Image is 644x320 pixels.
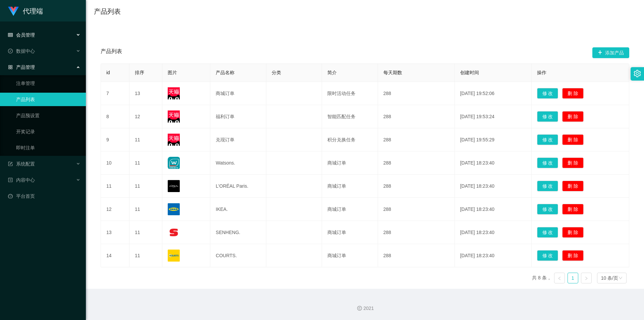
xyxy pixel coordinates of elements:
td: 9 [101,128,129,151]
a: 注单管理 [16,77,80,90]
button: 删 除 [562,111,584,122]
td: 兑现订单 [210,128,266,151]
td: 8 [101,105,129,128]
td: [DATE] 19:53:24 [455,105,532,128]
td: 商城订单 [322,221,378,244]
td: [DATE] 18:23:40 [455,175,532,198]
td: [DATE] 18:23:40 [455,151,532,175]
span: 操作 [537,70,546,75]
i: 图标: profile [8,178,13,182]
span: 产品名称 [216,70,234,75]
td: 14 [101,244,129,267]
img: 68176f62e0d74.png [168,226,180,238]
span: 产品管理 [8,64,35,70]
button: 修 改 [537,88,558,99]
span: id [106,70,110,75]
button: 删 除 [562,134,584,145]
img: 68c275df5c97d.jpg [168,110,180,123]
td: 288 [378,128,455,151]
span: 内容中心 [8,177,35,183]
a: 即时注单 [16,141,80,154]
td: L'ORÉAL Paris. [210,175,266,198]
td: 商城订单 [322,198,378,221]
td: 10 [101,151,129,175]
td: 11 [129,175,162,198]
span: 会员管理 [8,32,35,38]
td: 11 [129,244,162,267]
li: 下一页 [581,273,592,283]
i: 图标: check-circle-o [8,49,13,53]
td: 288 [378,198,455,221]
td: 商城订单 [322,244,378,267]
td: 13 [101,221,129,244]
li: 1 [568,273,578,283]
td: 11 [101,175,129,198]
td: 7 [101,82,129,105]
td: 288 [378,151,455,175]
td: 积分兑换任务 [322,128,378,151]
button: 删 除 [562,181,584,191]
div: 2021 [91,305,639,312]
td: 288 [378,175,455,198]
div: 10 条/页 [601,273,618,283]
i: 图标: copyright [357,306,362,311]
button: 删 除 [562,157,584,168]
td: 13 [129,82,162,105]
a: 1 [568,273,578,283]
span: 数据中心 [8,48,35,54]
span: 每天期数 [383,70,402,75]
button: 删 除 [562,250,584,261]
a: 产品预设置 [16,109,80,122]
td: 智能匹配任务 [322,105,378,128]
a: 产品列表 [16,93,80,106]
button: 修 改 [537,181,558,191]
td: [DATE] 19:52:06 [455,82,532,105]
span: 产品列表 [101,47,122,58]
td: 288 [378,105,455,128]
i: 图标: left [557,276,561,280]
td: 限时活动任务 [322,82,378,105]
li: 共 8 条， [532,273,551,283]
h1: 产品列表 [94,6,121,16]
button: 修 改 [537,157,558,168]
td: 288 [378,244,455,267]
td: 商城订单 [322,175,378,198]
td: 福利订单 [210,105,266,128]
img: 68c2535725a06.png [168,87,180,99]
span: 图片 [168,70,177,75]
span: 简介 [327,70,337,75]
button: 删 除 [562,204,584,215]
td: [DATE] 18:23:40 [455,244,532,267]
img: 68176f9e1526a.png [168,249,180,262]
i: 图标: table [8,33,13,37]
td: 288 [378,82,455,105]
button: 修 改 [537,227,558,238]
button: 删 除 [562,88,584,99]
img: 68176a989e162.jpg [168,157,180,169]
td: [DATE] 18:23:40 [455,198,532,221]
i: 图标: setting [634,70,641,77]
button: 修 改 [537,204,558,215]
span: 排序 [135,70,144,75]
i: 图标: appstore-o [8,65,13,70]
img: logo.9652507e.png [8,7,19,16]
td: IKEA. [210,198,266,221]
td: 11 [129,221,162,244]
h1: 代理端 [23,0,43,22]
img: 68176ef633d27.png [168,203,180,215]
td: 商城订单 [210,82,266,105]
li: 上一页 [554,273,565,283]
td: 288 [378,221,455,244]
td: COURTS. [210,244,266,267]
i: 图标: form [8,162,13,166]
i: 图标: down [619,276,623,281]
td: Watsons. [210,151,266,175]
img: 68176c60d0f9a.png [168,180,180,192]
a: 开奖记录 [16,125,80,138]
td: 11 [129,198,162,221]
td: 11 [129,128,162,151]
td: 12 [129,105,162,128]
i: 图标: right [584,276,588,280]
td: [DATE] 19:55:29 [455,128,532,151]
button: 删 除 [562,227,584,238]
